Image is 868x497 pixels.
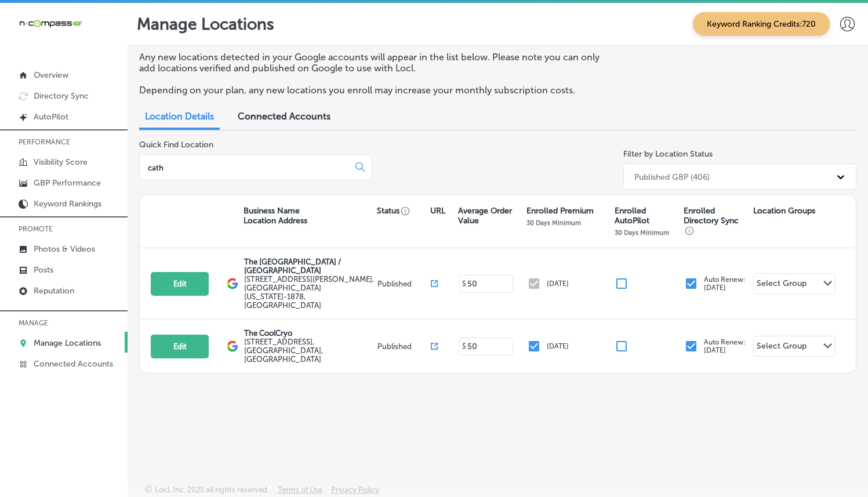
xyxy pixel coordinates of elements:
[704,338,746,354] p: Auto Renew: [DATE]
[377,280,431,288] p: Published
[147,162,346,173] input: All Locations
[137,14,274,34] p: Manage Locations
[34,70,68,80] p: Overview
[615,206,678,226] p: Enrolled AutoPilot
[155,485,269,494] p: Locl, Inc. 2025 all rights reserved.
[684,206,747,235] p: Enrolled Directory Sync
[462,280,466,288] p: $
[244,257,375,275] p: The [GEOGRAPHIC_DATA] / [GEOGRAPHIC_DATA]
[634,172,710,182] div: Published GBP (406)
[34,265,53,275] p: Posts
[139,140,213,150] label: Quick Find Location
[526,206,594,216] p: Enrolled Premium
[227,278,238,289] img: logo
[753,206,815,216] p: Location Groups
[693,12,830,36] span: Keyword Ranking Credits: 720
[238,111,331,122] span: Connected Accounts
[34,286,74,296] p: Reputation
[34,338,101,348] p: Manage Locations
[377,342,431,351] p: Published
[34,157,88,167] p: Visibility Score
[458,206,521,226] p: Average Order Value
[462,342,466,350] p: $
[34,359,113,369] p: Connected Accounts
[377,206,430,216] p: Status
[430,206,445,216] p: URL
[227,340,238,352] img: logo
[34,199,101,209] p: Keyword Rankings
[34,244,95,254] p: Photos & Videos
[526,219,581,227] p: 30 Days Minimum
[244,275,375,310] label: [STREET_ADDRESS][PERSON_NAME] , [GEOGRAPHIC_DATA][US_STATE]-1878, [GEOGRAPHIC_DATA]
[151,335,209,358] button: Edit
[139,52,605,74] p: Any new locations detected in your Google accounts will appear in the list below. Please note you...
[244,206,307,226] p: Business Name Location Address
[34,178,101,188] p: GBP Performance
[19,18,82,29] img: 660ab0bf-5cc7-4cb8-ba1c-48b5ae0f18e60NCTV_CLogo_TV_Black_-500x88.png
[757,341,807,354] div: Select Group
[34,91,89,101] p: Directory Sync
[244,338,375,364] label: [STREET_ADDRESS] , [GEOGRAPHIC_DATA], [GEOGRAPHIC_DATA]
[615,228,669,237] p: 30 Days Minimum
[244,329,375,338] p: The CoolCryo
[151,272,209,296] button: Edit
[623,149,713,159] label: Filter by Location Status
[547,342,569,350] p: [DATE]
[547,280,569,288] p: [DATE]
[704,275,746,292] p: Auto Renew: [DATE]
[145,111,214,122] span: Location Details
[139,85,605,96] p: Depending on your plan, any new locations you enroll may increase your monthly subscription costs.
[757,278,807,292] div: Select Group
[34,112,68,122] p: AutoPilot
